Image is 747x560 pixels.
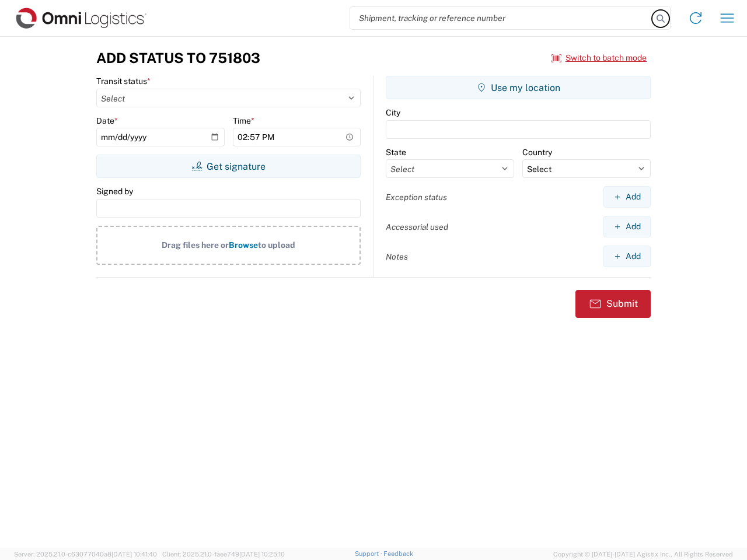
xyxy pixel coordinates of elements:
[553,549,733,559] span: Copyright © [DATE]-[DATE] Agistix Inc., All Rights Reserved
[386,222,448,232] label: Accessorial used
[386,76,651,99] button: Use my location
[162,551,285,558] span: Client: 2025.21.0-faee749
[14,551,157,558] span: Server: 2025.21.0-c63077040a8
[575,290,651,318] button: Submit
[386,251,408,262] label: Notes
[603,186,651,208] button: Add
[522,147,552,157] label: Country
[383,550,413,557] a: Feedback
[258,240,295,250] span: to upload
[603,246,651,267] button: Add
[233,116,254,126] label: Time
[355,550,384,557] a: Support
[350,7,652,29] input: Shipment, tracking or reference number
[386,192,447,202] label: Exception status
[96,116,118,126] label: Date
[96,50,260,66] h3: Add Status to 751803
[386,107,400,118] label: City
[603,216,651,237] button: Add
[96,186,133,197] label: Signed by
[551,48,647,68] button: Switch to batch mode
[239,551,285,558] span: [DATE] 10:25:10
[111,551,157,558] span: [DATE] 10:41:40
[96,155,361,178] button: Get signature
[386,147,406,157] label: State
[96,76,151,86] label: Transit status
[229,240,258,250] span: Browse
[162,240,229,250] span: Drag files here or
